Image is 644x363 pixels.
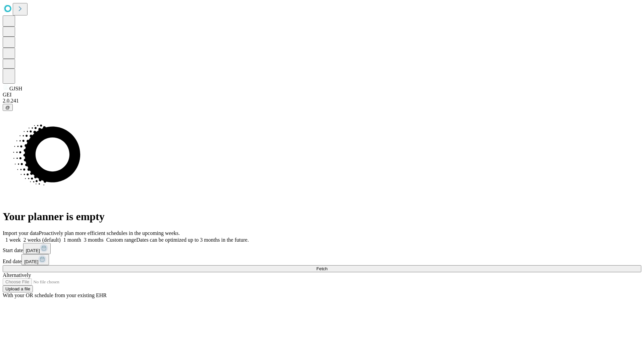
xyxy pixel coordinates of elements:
span: 2 weeks (default) [23,237,61,243]
span: 1 week [5,237,21,243]
span: Proactively plan more efficient schedules in the upcoming weeks. [39,230,180,236]
div: GEI [3,92,641,98]
span: 1 month [63,237,81,243]
span: Import your data [3,230,39,236]
span: Custom range [106,237,136,243]
button: Fetch [3,265,641,272]
span: Fetch [316,266,327,271]
div: 2.0.241 [3,98,641,104]
h1: Your planner is empty [3,210,641,223]
button: Upload a file [3,285,33,292]
span: @ [5,105,10,110]
span: Alternatively [3,272,31,278]
span: Dates can be optimized up to 3 months in the future. [136,237,249,243]
div: End date [3,254,641,265]
span: [DATE] [26,248,40,253]
div: Start date [3,243,641,254]
span: 3 months [84,237,104,243]
button: @ [3,104,13,111]
button: [DATE] [21,254,49,265]
span: [DATE] [24,259,38,264]
button: [DATE] [23,243,51,254]
span: GJSH [9,86,22,91]
span: With your OR schedule from your existing EHR [3,292,107,298]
